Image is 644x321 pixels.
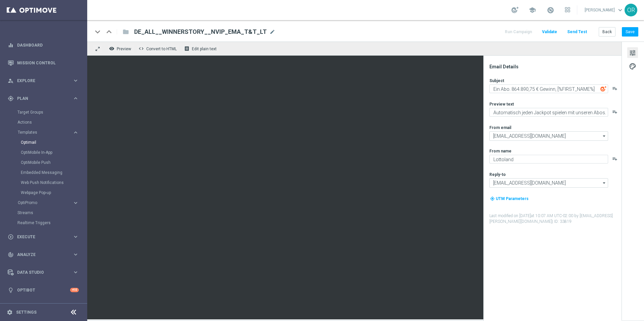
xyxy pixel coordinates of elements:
[7,252,79,257] button: track_changes Analyze keyboard_arrow_right
[17,270,72,274] span: Data Studio
[542,29,557,34] span: Validate
[489,78,504,83] label: Subject
[21,137,87,147] div: Optimail
[627,61,638,71] button: palette
[21,178,87,188] div: Web Push Notifications
[146,47,177,51] span: Convert to HTML
[117,47,131,51] span: Preview
[612,156,618,162] button: playlist_add
[72,200,79,206] i: keyboard_arrow_right
[21,150,70,155] a: OptiMobile In-App
[17,117,87,127] div: Actions
[8,95,14,102] i: gps_fixed
[17,120,70,125] a: Actions
[17,200,79,205] button: OptiPromo keyboard_arrow_right
[7,78,79,83] button: person_search Explore keyboard_arrow_right
[107,44,134,53] button: remove_red_eye Preview
[8,95,72,102] div: Plan
[489,195,529,202] button: my_location UTM Parameters
[16,310,37,314] a: Settings
[489,213,621,224] label: Last modified on [DATE] at 10:07 AM UTC-02:00 by [EMAIL_ADDRESS][PERSON_NAME][DOMAIN_NAME]
[192,47,217,51] span: Edit plain text
[489,172,506,177] label: Reply-to
[625,4,637,16] div: OR
[72,129,79,136] i: keyboard_arrow_right
[8,78,72,84] div: Explore
[184,46,190,51] i: receipt
[269,29,275,35] span: mode_edit
[616,6,624,14] span: keyboard_arrow_down
[8,234,14,240] i: play_circle_outline
[8,78,14,84] i: person_search
[7,43,79,48] button: equalizer Dashboard
[489,64,621,70] div: Email Details
[7,234,79,240] button: play_circle_outline Execute keyboard_arrow_right
[7,60,79,66] div: Mission Control
[600,86,606,92] img: optiGenie.svg
[489,178,608,188] input: Select
[629,62,636,71] span: palette
[21,140,70,145] a: Optimail
[496,196,529,201] span: UTM Parameters
[629,49,636,57] span: tune
[622,27,638,37] button: Save
[599,27,615,37] button: Back
[21,190,70,195] a: Webpage Pop-up
[72,95,79,102] i: keyboard_arrow_right
[17,208,87,218] div: Streams
[584,5,625,15] a: [PERSON_NAME]keyboard_arrow_down
[134,28,267,36] span: DE_ALL__WINNERSTORY__NVIP_EMA_T&T_LT
[139,46,144,51] span: code
[18,201,72,205] div: OptiPromo
[17,97,72,101] span: Plan
[17,198,87,208] div: OptiPromo
[8,234,72,240] div: Execute
[7,270,79,275] button: Data Studio keyboard_arrow_right
[17,130,79,135] button: Templates keyboard_arrow_right
[72,234,79,240] i: keyboard_arrow_right
[489,102,514,107] label: Preview text
[17,220,70,226] a: Realtime Triggers
[72,77,79,84] i: keyboard_arrow_right
[8,42,14,48] i: equalizer
[21,188,87,198] div: Webpage Pop-up
[7,287,79,293] div: lightbulb Optibot +10
[17,253,72,257] span: Analyze
[70,288,79,292] div: +10
[109,46,114,51] i: remove_red_eye
[8,269,72,275] div: Data Studio
[18,130,66,134] span: Templates
[17,218,87,228] div: Realtime Triggers
[17,281,70,299] a: Optibot
[18,201,66,205] span: OptiPromo
[612,109,618,115] button: playlist_add
[7,309,13,315] i: settings
[17,107,87,117] div: Target Groups
[490,196,495,201] i: my_location
[612,86,618,91] i: playlist_add
[21,170,70,175] a: Embedded Messaging
[8,252,72,258] div: Analyze
[17,36,79,54] a: Dashboard
[7,96,79,101] button: gps_fixed Plan keyboard_arrow_right
[8,281,79,299] div: Optibot
[8,54,79,72] div: Mission Control
[21,157,87,168] div: OptiMobile Push
[627,47,638,58] button: tune
[72,251,79,258] i: keyboard_arrow_right
[17,210,70,215] a: Streams
[21,160,70,165] a: OptiMobile Push
[552,219,572,224] span: | ID: 33819
[489,148,512,154] label: From name
[601,132,608,140] i: arrow_drop_down
[489,125,511,130] label: From email
[17,235,72,239] span: Execute
[21,180,70,185] a: Web Push Notifications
